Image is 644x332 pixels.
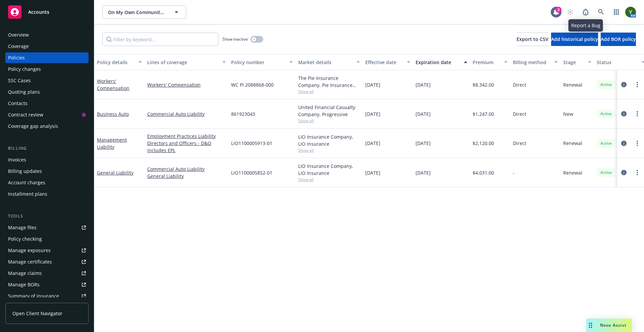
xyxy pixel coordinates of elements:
[8,64,41,75] div: Policy changes
[473,169,494,176] span: $4,031.00
[363,54,413,70] button: Effective date
[97,111,129,117] a: Business Auto
[5,222,89,233] a: Manage files
[5,87,89,97] a: Quoting plans
[5,109,89,120] a: Contract review
[633,110,641,118] a: more
[5,145,89,152] div: Billing
[12,310,62,317] span: Open Client Navigator
[102,33,218,46] input: Filter by keyword...
[5,154,89,165] a: Invoices
[5,98,89,109] a: Contacts
[620,139,628,147] a: circleInformation
[551,33,598,46] button: Add historical policy
[5,291,89,301] a: Summary of insurance
[147,165,226,173] a: Commercial Auto Liability
[94,54,145,70] button: Policy details
[5,177,89,188] a: Account charges
[633,81,641,89] a: more
[416,140,431,147] span: [DATE]
[597,59,638,66] div: Status
[8,87,40,97] div: Quoting plans
[473,140,494,147] span: $2,120.00
[5,279,89,290] a: Manage BORs
[147,140,226,154] a: Directors and Officers - D&O includes EPL
[579,5,592,19] a: Report a Bug
[473,81,494,88] span: $8,342.00
[517,33,548,46] button: Export to CSV
[600,322,627,328] span: Nova Assist
[231,140,272,147] span: LIO1100005913-01
[563,169,582,176] span: Renewal
[620,81,628,89] a: circleInformation
[296,54,363,70] button: Market details
[102,5,186,19] button: On My Own Community Services
[633,169,641,177] a: more
[147,173,226,180] a: General Liability
[599,170,613,176] span: Active
[8,234,42,244] div: Policy checking
[365,59,403,66] div: Effective date
[594,5,608,19] a: Search
[365,81,380,88] span: [DATE]
[416,59,460,66] div: Expiration date
[473,110,494,117] span: $1,247.00
[513,81,526,88] span: Direct
[563,140,582,147] span: Renewal
[5,268,89,279] a: Manage claims
[5,3,89,21] a: Accounts
[416,81,431,88] span: [DATE]
[222,36,248,42] span: Show inactive
[97,137,127,150] a: Management Liability
[5,189,89,199] a: Installment plans
[298,104,360,118] div: United Financial Casualty Company, Progressive
[5,245,89,256] span: Manage exposures
[8,121,58,132] div: Coverage gap analysis
[8,222,37,233] div: Manage files
[298,75,360,89] div: The Pie Insurance Company, Pie Insurance (Carrier)
[145,54,228,70] button: Lines of coverage
[298,133,360,147] div: LIO Insurance Company, LIO Insurance
[610,5,623,19] a: Switch app
[513,110,526,117] span: Direct
[513,140,526,147] span: Direct
[8,166,42,177] div: Billing updates
[416,110,431,117] span: [DATE]
[8,30,29,40] div: Overview
[5,75,89,86] a: SSC Cases
[620,110,628,118] a: circleInformation
[97,170,133,176] a: General Liability
[231,169,272,176] span: LIO1100005852-01
[298,162,360,177] div: LIO Insurance Company, LIO Insurance
[97,78,129,91] a: Workers' Compensation
[8,268,42,279] div: Manage claims
[5,64,89,75] a: Policy changes
[601,33,636,46] button: Add BOR policy
[586,319,632,332] button: Nova Assist
[5,52,89,63] a: Policies
[298,59,353,66] div: Market details
[8,256,52,267] div: Manage certificates
[8,245,51,256] div: Manage exposures
[8,98,28,109] div: Contacts
[8,52,25,63] div: Policies
[625,7,636,17] img: photo
[298,118,360,124] span: Show all
[97,59,135,66] div: Policy details
[563,81,582,88] span: Renewal
[510,54,560,70] button: Billing method
[8,75,31,86] div: SSC Cases
[8,41,29,52] div: Coverage
[563,5,577,19] a: Start snowing
[147,110,226,117] a: Commercial Auto Liability
[8,177,45,188] div: Account charges
[560,54,594,70] button: Stage
[298,177,360,182] span: Show all
[413,54,470,70] button: Expiration date
[8,291,59,301] div: Summary of insurance
[517,36,548,42] span: Export to CSV
[147,81,226,88] a: Workers' Compensation
[231,110,255,117] span: 861923043
[228,54,296,70] button: Policy number
[365,140,380,147] span: [DATE]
